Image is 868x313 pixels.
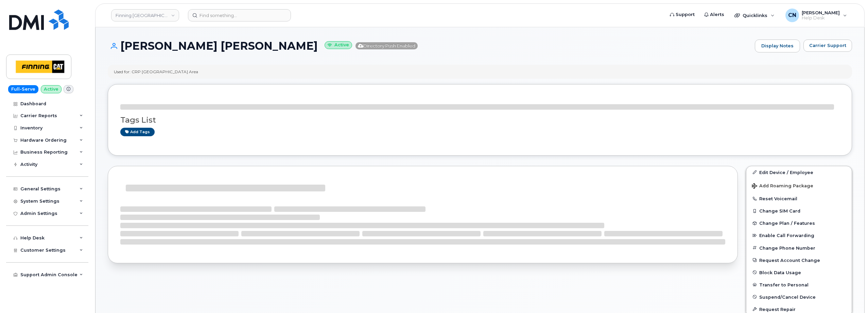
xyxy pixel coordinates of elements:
[114,69,198,75] div: Used for: CRP [GEOGRAPHIC_DATA] Area
[809,42,846,49] span: Carrier Support
[759,233,814,238] span: Enable Call Forwarding
[803,40,852,52] button: Carrier Support
[755,40,800,52] a: Display Notes
[746,205,852,217] button: Change SIM Card
[355,42,418,49] span: Directory Push Enabled
[759,294,816,299] span: Suspend/Cancel Device
[746,279,852,291] button: Transfer to Personal
[746,166,852,178] a: Edit Device / Employee
[746,217,852,229] button: Change Plan / Features
[746,178,852,192] button: Add Roaming Package
[746,242,852,254] button: Change Phone Number
[746,291,852,303] button: Suspend/Cancel Device
[746,254,852,266] button: Request Account Change
[746,192,852,205] button: Reset Voicemail
[746,229,852,241] button: Enable Call Forwarding
[120,128,155,136] a: Add tags
[752,183,813,190] span: Add Roaming Package
[120,116,839,124] h3: Tags List
[759,221,815,226] span: Change Plan / Features
[325,41,352,49] small: Active
[746,266,852,279] button: Block Data Usage
[108,40,751,52] h1: [PERSON_NAME] [PERSON_NAME]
